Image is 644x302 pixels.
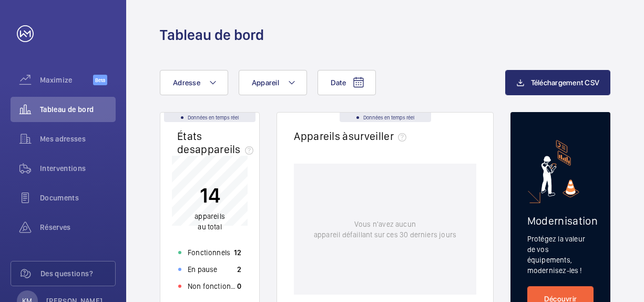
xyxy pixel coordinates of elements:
div: Données en temps réel [164,113,255,122]
span: Mes adresses [40,134,116,144]
span: Adresse [173,78,200,87]
span: Appareil [252,78,279,87]
span: Réserves [40,222,116,233]
span: Maximize [40,75,93,85]
button: Appareil [239,70,307,95]
p: 12 [234,247,242,258]
h2: Appareils à [294,129,411,143]
button: Adresse [160,70,228,95]
h1: Tableau de bord [160,25,264,45]
h2: Modernisation [527,214,594,227]
h2: États des [177,129,258,156]
p: Fonctionnels [188,247,230,258]
p: 0 [237,281,241,291]
span: surveiller [349,129,411,143]
button: Téléchargement CSV [505,70,611,95]
span: Documents [40,193,116,203]
button: Date [318,70,376,95]
p: Vous n'avez aucun appareil défaillant sur ces 30 derniers jours [314,219,456,240]
span: Téléchargement CSV [531,78,600,87]
p: Protégez la valeur de vos équipements, modernisez-les ! [527,234,594,276]
span: Tableau de bord [40,104,116,115]
p: 2 [237,264,241,275]
p: En pause [188,264,217,275]
div: Données en temps réel [340,113,431,122]
span: Date [331,78,346,87]
span: appareils [195,212,225,220]
p: 14 [195,182,225,208]
span: appareils [195,143,258,156]
span: Interventions [40,163,116,174]
p: au total [195,211,225,232]
span: Des questions? [40,268,115,279]
img: marketing-card.svg [541,140,579,197]
p: Non fonctionnels [188,281,237,291]
span: Beta [93,75,107,85]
